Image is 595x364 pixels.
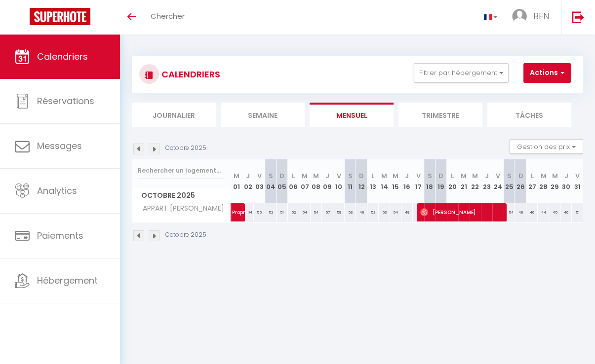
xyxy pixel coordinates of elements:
[165,144,206,153] p: Octobre 2025
[492,159,504,203] th: 24
[265,203,277,221] div: 52
[37,50,88,63] span: Calendriers
[231,159,242,203] th: 01
[523,63,571,83] button: Actions
[390,203,401,221] div: 54
[572,159,583,203] th: 31
[313,171,319,181] abbr: M
[496,171,500,181] abbr: V
[560,159,572,203] th: 30
[356,159,367,203] th: 12
[325,171,329,181] abbr: J
[405,171,409,181] abbr: J
[242,159,254,203] th: 02
[549,203,560,221] div: 45
[560,203,572,221] div: 46
[436,159,447,203] th: 19
[390,159,401,203] th: 15
[310,103,394,127] li: Mensuel
[333,159,345,203] th: 10
[257,171,262,181] abbr: V
[526,203,538,221] div: 46
[549,159,560,203] th: 29
[345,203,356,221] div: 53
[401,159,413,203] th: 16
[288,159,299,203] th: 06
[132,188,231,203] span: Octobre 2025
[424,159,436,203] th: 18
[572,203,583,221] div: 51
[37,274,98,287] span: Hébergement
[292,171,295,181] abbr: L
[371,171,374,181] abbr: L
[401,203,413,221] div: 48
[254,159,265,203] th: 03
[379,159,390,203] th: 14
[37,184,77,197] span: Analytics
[533,10,549,22] span: BEN
[132,103,216,127] li: Journalier
[356,203,367,221] div: 49
[227,203,238,222] a: Proprio Travaux
[564,171,568,181] abbr: J
[393,171,398,181] abbr: M
[414,63,509,83] button: Filtrer par hébergement
[470,159,481,203] th: 22
[159,63,220,85] h3: CALENDRIERS
[322,203,333,221] div: 57
[234,171,239,181] abbr: M
[447,159,458,203] th: 20
[302,171,308,181] abbr: M
[458,159,470,203] th: 21
[348,171,353,181] abbr: S
[538,159,549,203] th: 28
[381,171,387,181] abbr: M
[246,171,250,181] abbr: J
[269,171,273,181] abbr: S
[481,159,492,203] th: 23
[504,203,515,221] div: 54
[279,171,284,181] abbr: D
[337,171,341,181] abbr: V
[461,171,467,181] abbr: M
[37,229,83,242] span: Paiements
[37,140,82,152] span: Messages
[510,139,583,154] button: Gestion des prix
[398,103,482,127] li: Trimestre
[151,11,185,21] span: Chercher
[265,159,277,203] th: 04
[165,230,206,240] p: Octobre 2025
[515,159,526,203] th: 26
[530,171,533,181] abbr: L
[299,159,311,203] th: 07
[413,159,424,203] th: 17
[288,203,299,221] div: 52
[518,171,523,181] abbr: D
[367,203,379,221] div: 52
[526,159,538,203] th: 27
[428,171,432,181] abbr: S
[552,171,557,181] abbr: M
[416,171,421,181] abbr: V
[538,203,549,221] div: 44
[277,159,288,203] th: 05
[299,203,311,221] div: 54
[512,9,527,24] img: ...
[277,203,288,221] div: 51
[322,159,333,203] th: 09
[507,171,512,181] abbr: S
[451,171,454,181] abbr: L
[138,162,225,180] input: Rechercher un logement...
[311,203,322,221] div: 54
[8,4,38,34] button: Ouvrir le widget de chat LiveChat
[333,203,345,221] div: 58
[487,103,571,127] li: Tâches
[345,159,356,203] th: 11
[472,171,478,181] abbr: M
[515,203,526,221] div: 48
[420,203,504,221] span: [PERSON_NAME]
[572,11,584,23] img: logout
[221,103,305,127] li: Semaine
[134,203,227,214] span: APPART [PERSON_NAME]
[504,159,515,203] th: 25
